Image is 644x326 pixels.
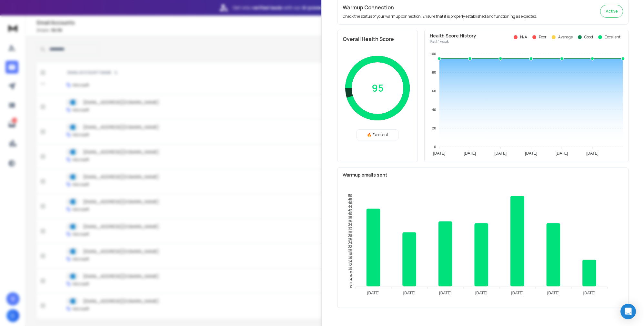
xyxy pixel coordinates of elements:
[475,291,488,295] tspan: [DATE]
[348,215,352,219] tspan: 38
[520,35,527,40] p: N/A
[350,274,352,278] tspan: 6
[343,14,537,19] p: Check the status of your warmup connection. Ensure that it is properly established and functionin...
[605,35,620,40] p: Excellent
[348,237,352,241] tspan: 26
[430,33,476,39] p: Health Score History
[439,291,451,295] tspan: [DATE]
[348,241,352,245] tspan: 24
[348,208,352,212] tspan: 42
[433,151,445,156] tspan: [DATE]
[558,35,573,40] p: Average
[348,212,352,216] tspan: 40
[494,151,507,156] tspan: [DATE]
[348,256,352,260] tspan: 16
[348,252,352,256] tspan: 18
[348,267,352,270] tspan: 10
[584,35,593,40] p: Good
[539,35,547,40] p: Poor
[586,151,599,156] tspan: [DATE]
[343,4,537,11] h2: Warmup Connection
[367,291,379,295] tspan: [DATE]
[464,151,476,156] tspan: [DATE]
[372,82,384,94] p: 95
[348,201,352,205] tspan: 46
[432,126,436,130] tspan: 20
[403,291,416,295] tspan: [DATE]
[348,259,352,263] tspan: 14
[348,226,352,230] tspan: 32
[348,230,352,234] tspan: 30
[350,270,352,274] tspan: 8
[432,108,436,112] tspan: 40
[430,52,436,56] tspan: 100
[350,281,352,285] tspan: 2
[525,151,537,156] tspan: [DATE]
[348,234,352,238] tspan: 28
[357,129,398,140] div: 🔥 Excellent
[432,89,436,93] tspan: 60
[350,277,352,281] tspan: 4
[350,285,352,289] tspan: 0
[556,151,568,156] tspan: [DATE]
[620,304,636,319] div: Open Intercom Messenger
[348,245,352,249] tspan: 22
[348,219,352,223] tspan: 36
[511,291,523,295] tspan: [DATE]
[434,145,436,149] tspan: 0
[343,172,623,178] p: Warmup emails sent
[348,194,352,198] tspan: 50
[348,263,352,267] tspan: 12
[348,197,352,201] tspan: 48
[583,291,596,295] tspan: [DATE]
[600,5,623,18] button: Active
[348,205,352,209] tspan: 44
[348,248,352,252] tspan: 20
[348,223,352,227] tspan: 34
[430,39,476,44] p: Past 1 week
[343,35,412,43] h2: Overall Health Score
[547,291,559,295] tspan: [DATE]
[432,70,436,74] tspan: 80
